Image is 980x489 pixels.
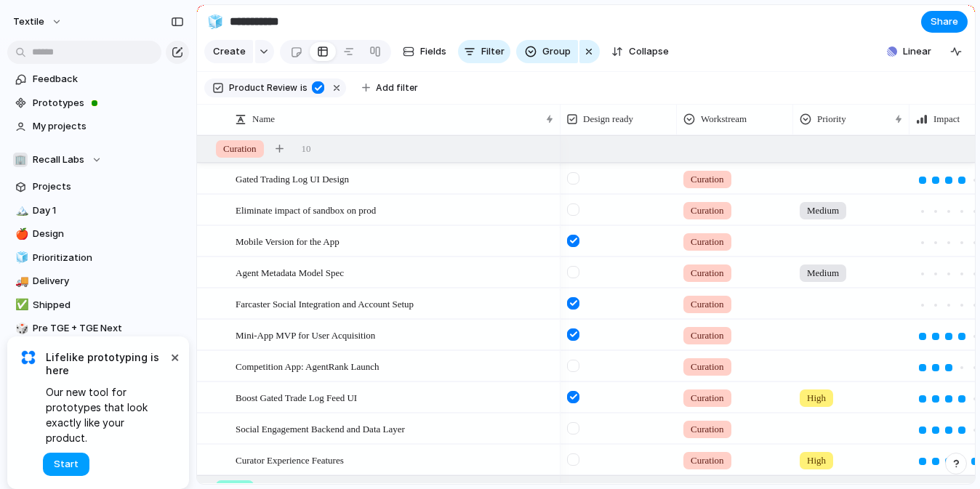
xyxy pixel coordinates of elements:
span: Medium [807,266,839,280]
span: High [807,391,826,405]
span: My projects [33,119,184,134]
button: 🎲 [13,321,28,336]
button: Dismiss [166,348,183,365]
span: Agent Metadata Model Spec [236,264,344,280]
span: High [807,453,826,468]
div: ✅ [15,296,25,313]
span: Fields [420,44,446,59]
span: Curation [691,328,724,343]
button: ✅ [13,298,28,312]
span: Curation [691,360,724,374]
span: Curation [691,235,724,249]
span: Collapse [629,44,669,59]
button: is [297,80,310,96]
span: Farcaster Social Integration and Account Setup [236,295,414,312]
span: Medium [807,203,839,218]
span: Linear [903,44,931,59]
span: Gated Trading Log UI Design [236,170,349,187]
a: My projects [7,116,189,137]
span: Day 1 [33,203,184,218]
span: Shipped [33,298,184,312]
span: Recall Labs [33,153,84,167]
span: Mobile Version for the App [236,233,340,249]
span: Filter [481,44,505,59]
a: 🎲Pre TGE + TGE Next [7,318,189,339]
span: Feedback [33,72,184,86]
span: Product Review [229,81,297,94]
span: Group [542,44,571,59]
span: Eliminate impact of sandbox on prod [236,201,376,218]
button: 🍎 [13,227,28,241]
div: 🏢 [13,153,28,167]
span: Add filter [376,81,418,94]
span: Impact [933,112,960,126]
button: Create [204,40,253,63]
a: 🍎Design [7,223,189,245]
button: 🚚 [13,274,28,288]
span: Our new tool for prototypes that look exactly like your product. [46,384,167,445]
span: Delivery [33,274,184,288]
button: 🧊 [204,10,227,33]
span: Lifelike prototyping is here [46,351,167,377]
span: Curation [691,391,724,405]
span: Curation [691,453,724,468]
a: 🏔️Day 1 [7,200,189,222]
span: Mini-App MVP for User Acquisition [236,326,375,343]
a: Feedback [7,68,189,90]
button: Fields [397,40,452,63]
span: Curation [691,266,724,280]
button: Linear [881,41,937,62]
div: 🏔️ [15,202,25,219]
span: Competition App: AgentRank Launch [236,357,379,374]
button: Textile [7,10,70,33]
span: Prototypes [33,96,184,110]
span: Prioritization [33,251,184,265]
span: Curation [691,422,724,437]
span: Design [33,227,184,241]
span: Pre TGE + TGE Next [33,321,184,336]
span: Share [931,15,958,29]
a: 🚚Delivery [7,270,189,292]
span: Name [252,112,275,126]
span: Boost Gated Trade Log Feed UI [236,389,357,405]
button: Collapse [606,40,675,63]
a: ✅Shipped [7,294,189,316]
span: Textile [13,15,44,29]
span: Projects [33,179,184,194]
span: 10 [302,142,311,156]
button: Start [43,453,89,476]
div: 🚚 [15,273,25,290]
span: Priority [817,112,846,126]
span: Curator Experience Features [236,451,344,468]
button: 🏢Recall Labs [7,149,189,171]
span: Curation [223,142,257,156]
button: Filter [458,40,510,63]
div: 🧊 [207,12,223,31]
span: Curation [691,172,724,187]
span: Curation [691,297,724,312]
span: Start [54,457,79,472]
span: is [300,81,308,94]
a: Projects [7,176,189,198]
button: 🧊 [13,251,28,265]
a: Prototypes [7,92,189,114]
button: Group [516,40,578,63]
div: 🧊 [15,249,25,266]
button: 🏔️ [13,203,28,218]
span: Create [213,44,246,59]
span: Design ready [583,112,633,126]
button: Share [921,11,968,33]
span: Workstream [701,112,747,126]
button: Add filter [353,78,427,98]
a: 🧊Prioritization [7,247,189,269]
span: Social Engagement Backend and Data Layer [236,420,405,437]
div: 🎲 [15,320,25,337]
div: 🍎 [15,226,25,243]
span: Curation [691,203,724,218]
